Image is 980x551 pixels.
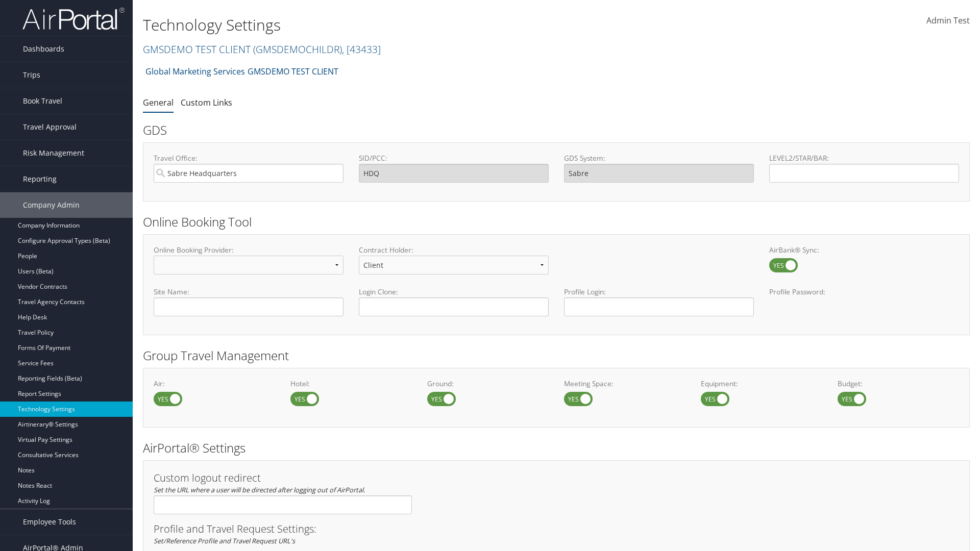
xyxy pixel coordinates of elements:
[427,379,549,389] label: Ground:
[564,297,754,316] input: Profile Login:
[769,245,959,255] label: AirBank® Sync:
[23,509,76,535] span: Employee Tools
[143,347,970,364] h2: Group Travel Management
[564,379,685,389] label: Meeting Space:
[926,15,970,26] span: Admin Test
[154,153,344,163] label: Travel Office:
[143,121,962,139] h2: GDS
[143,42,381,56] a: GMSDEMO TEST CLIENT
[154,524,959,534] h3: Profile and Travel Request Settings:
[143,14,694,36] h1: Technology Settings
[181,97,232,108] a: Custom Links
[23,36,64,62] span: Dashboards
[23,140,84,166] span: Risk Management
[23,88,62,114] span: Book Travel
[154,245,344,255] label: Online Booking Provider:
[143,97,174,108] a: General
[22,7,125,31] img: airportal-logo.png
[769,287,959,316] label: Profile Password:
[154,536,295,545] em: Set/Reference Profile and Travel Request URL's
[769,153,959,163] label: LEVEL2/STAR/BAR:
[838,379,959,389] label: Budget:
[154,379,275,389] label: Air:
[359,287,549,297] label: Login Clone:
[23,114,77,140] span: Travel Approval
[145,61,245,82] a: Global Marketing Services
[23,192,80,218] span: Company Admin
[769,258,798,272] label: AirBank® Sync
[564,287,754,316] label: Profile Login:
[154,485,365,494] em: Set the URL where a user will be directed after logging out of AirPortal.
[359,153,549,163] label: SID/PCC:
[253,42,342,56] span: ( GMSDEMOCHILDR )
[143,439,970,457] h2: AirPortal® Settings
[290,379,412,389] label: Hotel:
[359,245,549,255] label: Contract Holder:
[154,473,412,483] h3: Custom logout redirect
[248,61,338,82] a: GMSDEMO TEST CLIENT
[23,62,40,88] span: Trips
[342,42,381,56] span: , [ 43433 ]
[564,153,754,163] label: GDS System:
[701,379,822,389] label: Equipment:
[23,166,57,192] span: Reporting
[926,5,970,37] a: Admin Test
[154,287,344,297] label: Site Name:
[143,213,970,231] h2: Online Booking Tool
